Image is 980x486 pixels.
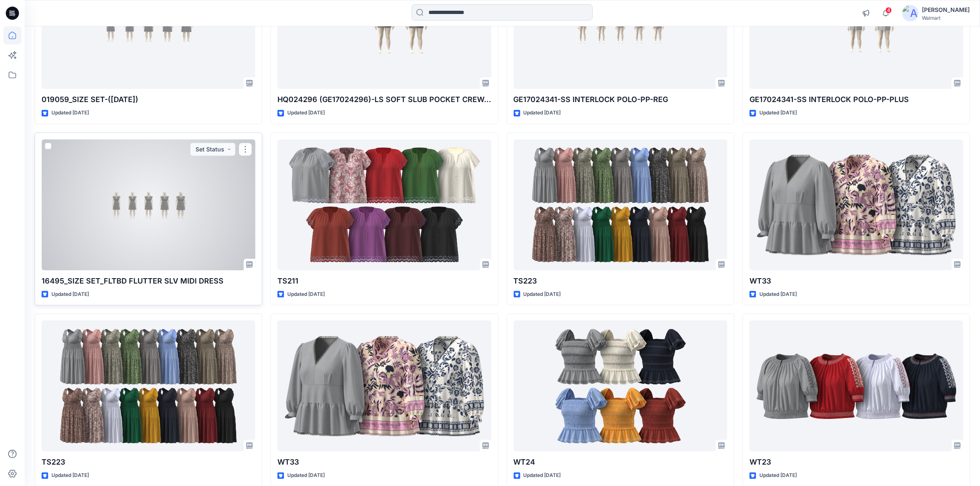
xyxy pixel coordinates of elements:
a: TS223 [42,321,255,451]
p: Updated [DATE] [51,109,89,117]
p: TS223 [514,275,727,287]
p: WT33 [750,275,963,287]
p: Updated [DATE] [51,290,89,299]
a: WT33 [750,140,963,270]
div: [PERSON_NAME] [922,5,970,15]
p: TS211 [277,275,491,287]
p: Updated [DATE] [287,471,325,480]
a: WT33 [277,321,491,451]
span: 4 [885,7,892,14]
p: Updated [DATE] [287,109,325,117]
p: TS223 [42,456,255,468]
p: HQ024296 (GE17024296)-LS SOFT SLUB POCKET CREW-PLUS [277,94,491,105]
a: 16495_SIZE SET_FLTBD FLUTTER SLV MIDI DRESS [42,140,255,270]
p: Updated [DATE] [51,471,89,480]
a: TS223 [514,140,727,270]
p: Updated [DATE] [759,109,797,117]
p: Updated [DATE] [524,109,561,117]
p: Updated [DATE] [759,290,797,299]
img: avatar [902,5,919,21]
p: Updated [DATE] [287,290,325,299]
p: WT33 [277,456,491,468]
div: Walmart [922,15,970,21]
p: Updated [DATE] [759,471,797,480]
p: Updated [DATE] [524,471,561,480]
a: WT24 [514,321,727,451]
a: TS211 [277,140,491,270]
p: 16495_SIZE SET_FLTBD FLUTTER SLV MIDI DRESS [42,275,255,287]
p: GE17024341-SS INTERLOCK POLO-PP-REG [514,94,727,105]
p: Updated [DATE] [524,290,561,299]
a: WT23 [750,321,963,451]
p: GE17024341-SS INTERLOCK POLO-PP-PLUS [750,94,963,105]
p: WT24 [514,456,727,468]
p: WT23 [750,456,963,468]
p: 019059_SIZE SET-([DATE]) [42,94,255,105]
